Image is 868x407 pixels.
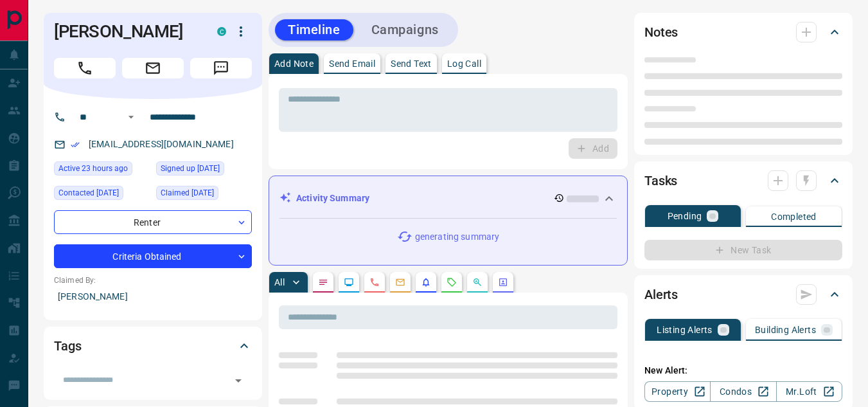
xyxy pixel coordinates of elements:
p: [PERSON_NAME] [54,286,252,307]
svg: Agent Actions [498,277,508,287]
div: Wed Jul 14 2021 [156,186,252,204]
span: Contacted [DATE] [58,186,119,199]
button: Open [229,372,247,390]
div: condos.ca [217,27,226,36]
p: generating summary [415,230,499,244]
div: Tags [54,330,252,361]
button: Open [123,109,139,125]
svg: Notes [318,277,328,287]
p: Completed [771,212,817,221]
p: Claimed By: [54,275,252,286]
button: Timeline [275,19,353,41]
span: Email [122,58,184,78]
div: Thu Sep 11 2025 [54,161,150,179]
span: Call [54,58,116,78]
h1: [PERSON_NAME] [54,21,198,42]
a: Condos [710,381,776,402]
svg: Requests [447,277,457,287]
svg: Listing Alerts [421,277,431,287]
span: Active 23 hours ago [58,162,128,175]
svg: Lead Browsing Activity [344,277,354,287]
a: Property [644,381,711,402]
a: Mr.Loft [776,381,842,402]
h2: Tasks [644,170,677,191]
h2: Tags [54,336,81,356]
p: Listing Alerts [657,325,713,334]
p: All [274,278,285,287]
span: Message [190,58,252,78]
h2: Alerts [644,284,678,305]
p: Building Alerts [755,325,816,334]
svg: Emails [395,277,405,287]
p: Send Email [329,59,375,68]
svg: Calls [369,277,380,287]
span: Claimed [DATE] [161,186,214,199]
h2: Notes [644,22,678,42]
div: Tasks [644,165,842,196]
span: Signed up [DATE] [161,162,220,175]
div: Tue Dec 06 2022 [54,186,150,204]
div: Notes [644,17,842,48]
p: New Alert: [644,364,842,377]
p: Send Text [391,59,432,68]
p: Activity Summary [296,192,369,205]
svg: Email Verified [71,140,80,149]
p: Pending [668,212,702,221]
p: Log Call [447,59,481,68]
button: Campaigns [359,19,452,41]
div: Criteria Obtained [54,244,252,268]
div: Renter [54,210,252,234]
a: [EMAIL_ADDRESS][DOMAIN_NAME] [89,139,234,149]
p: Add Note [274,59,314,68]
div: Alerts [644,279,842,310]
svg: Opportunities [472,277,483,287]
div: Activity Summary [279,186,617,210]
div: Thu May 06 2021 [156,161,252,179]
